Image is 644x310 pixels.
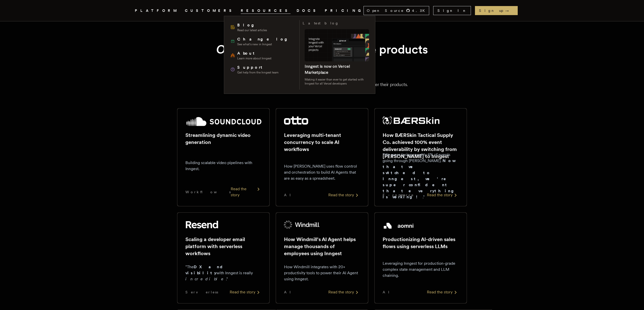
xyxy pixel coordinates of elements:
h2: Leveraging multi-tenant concurrency to scale AI workflows [284,132,360,153]
div: Read the story [230,289,261,295]
p: How [PERSON_NAME] uses flow control and orchestration to build AI Agents that are as easy as a sp... [284,163,360,181]
span: AI [383,290,394,295]
a: CUSTOMERS [185,8,235,14]
div: Read the story [427,192,459,198]
span: Learn more about Inngest [237,56,271,60]
a: Sign In [433,6,471,15]
h2: Scaling a developer email platform with serverless workflows [185,236,261,257]
span: Blog [237,22,267,28]
a: ChangelogSee what's new in Inngest [228,34,296,48]
span: Serverless [185,290,218,295]
strong: DX and visibility [185,264,227,275]
span: E-commerce [383,192,414,198]
span: AI [284,192,295,198]
span: Workflows [185,189,231,195]
p: How Windmill integrates with 20+ productivity tools to power their AI Agent using Inngest. [284,264,360,282]
a: Otto logoLeveraging multi-tenant concurrency to scale AI workflowsHow [PERSON_NAME] uses flow con... [276,108,368,206]
em: incredible [185,277,226,281]
p: Building scalable video pipelines with Inngest. [185,160,261,172]
img: Aomni [383,221,415,231]
h2: Streamlining dynamic video generation [185,132,261,146]
p: From startups to public companies, our customers chose Inngest to power their products. [141,81,503,88]
a: DOCS [297,8,319,14]
div: Read the story [231,186,261,198]
span: About [237,50,271,56]
span: Support [237,64,278,70]
p: Leveraging Inngest for production-grade complex state management and LLM chaining. [383,260,459,279]
img: Windmill [284,221,320,229]
a: Windmill logoHow Windmill's AI Agent helps manage thousands of employees using InngestHow Windmil... [276,212,368,303]
img: Otto [284,117,308,125]
img: SoundCloud [185,117,261,127]
em: Our [216,42,236,57]
a: Inngest is now on Vercel Marketplace [305,64,350,75]
a: Resend logoScaling a developer email platform with serverless workflows"TheDX and visibilitywith ... [177,212,270,303]
img: BÆRSkin Tactical Supply Co. [383,117,439,125]
span: AI [284,290,295,295]
span: See what's new in Inngest [237,42,291,46]
button: PLATFORM [135,8,179,14]
span: Get help from the Inngest team [237,70,278,74]
a: AboutLearn more about Inngest [228,48,296,62]
a: SupportGet help from the Inngest team [228,62,296,76]
span: Read our latest articles [237,28,267,32]
a: BÆRSkin Tactical Supply Co. logoHow BÆRSkin Tactical Supply Co. achieved 100% event deliverabilit... [374,108,467,206]
a: PRICING [325,8,364,14]
span: → [505,8,514,13]
p: "We were losing roughly 6% of events going through [PERSON_NAME]. ." [383,152,459,200]
span: Changelog [237,36,291,42]
h1: customers deliver reliable products for customers [189,42,455,73]
div: Read the story [427,289,459,295]
span: 4.3 K [412,8,428,13]
a: Aomni logoProductionizing AI-driven sales flows using serverless LLMsLeveraging Inngest for produ... [374,212,467,303]
img: Resend [185,221,218,229]
h2: How Windmill's AI Agent helps manage thousands of employees using Inngest [284,236,360,257]
a: SoundCloud logoStreamlining dynamic video generationBuilding scalable video pipelines with Innges... [177,108,270,206]
p: "The with Inngest is really ." [185,264,261,282]
h3: Latest blog [303,20,339,26]
strong: Now that we switched to Inngest, we're super confident that everything is working! [383,158,458,199]
a: Sign up [475,6,518,15]
div: Read the story [328,192,360,198]
h2: How BÆRSkin Tactical Supply Co. achieved 100% event deliverability by switching from [PERSON_NAME... [383,132,459,160]
a: BlogRead our latest articles [228,20,296,34]
h2: Productionizing AI-driven sales flows using serverless LLMs [383,236,459,250]
div: Read the story [328,289,360,295]
button: RESOURCES [241,8,291,14]
span: Open Source [367,8,404,13]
